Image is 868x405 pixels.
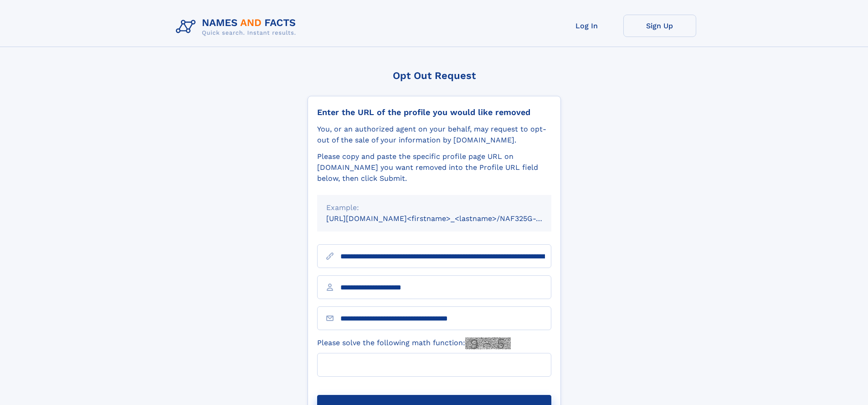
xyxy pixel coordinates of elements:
div: You, or an authorized agent on your behalf, may request to opt-out of the sale of your informatio... [317,124,551,146]
div: Please copy and paste the specific profile page URL on [DOMAIN_NAME] you want removed into the Pr... [317,151,551,184]
div: Opt Out Request [308,70,561,81]
small: [URL][DOMAIN_NAME]<firstname>_<lastname>/NAF325G-xxxxxxxx [326,214,569,223]
label: Please solve the following math function: [317,337,511,349]
div: Example: [326,202,542,213]
a: Sign Up [623,15,696,37]
a: Log In [550,15,623,37]
div: Enter the URL of the profile you would like removed [317,107,551,117]
img: Logo Names and Facts [172,15,303,39]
